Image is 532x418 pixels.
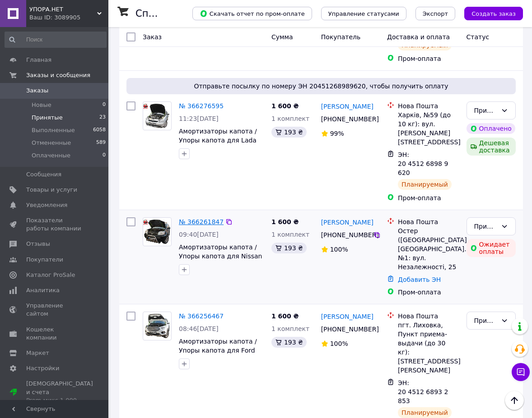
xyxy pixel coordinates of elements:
[26,326,84,342] span: Кошелек компании
[179,231,219,238] span: 09:40[DATE]
[26,271,75,279] span: Каталог ProSale
[398,276,441,283] a: Добавить ЭН
[179,218,224,225] a: № 366261847
[321,33,361,41] span: Покупатель
[179,243,262,278] a: Амортизаторы капота / Упоры капота для Nissan X-Trail T30 / Ниссан ИКС-Траил 1 ([DATE]-[DATE])
[467,239,516,257] div: Ожидает оплаты
[103,101,106,109] span: 0
[32,139,71,147] span: Отмененные
[398,407,452,418] div: Планируемый
[26,302,84,318] span: Управление сайтом
[330,340,348,347] span: 100%
[415,7,455,20] button: Экспорт
[398,379,448,404] span: ЭН: 20 4512 6893 2853
[474,221,497,231] div: Принят
[398,110,459,147] div: Харків, №59 (до 10 кг): вул. [PERSON_NAME][STREET_ADDRESS]
[474,316,497,326] div: Принят
[423,10,448,17] span: Экспорт
[271,33,293,41] span: Сумма
[26,396,93,404] div: Prom микс 1 000
[32,114,63,122] span: Принятые
[398,288,459,297] div: Пром-оплата
[143,101,172,130] a: Фото товару
[26,56,51,64] span: Главная
[26,216,84,233] span: Показатели работы компании
[464,7,523,20] button: Создать заказ
[26,71,90,79] span: Заказы и сообщения
[130,82,512,91] span: Отправьте посылку по номеру ЭН 20451268989620, чтобы получить оплату
[26,256,63,264] span: Покупатели
[271,102,299,110] span: 1 600 ₴
[179,102,224,110] a: № 366276595
[271,218,299,225] span: 1 600 ₴
[271,127,307,138] div: 193 ₴
[26,170,61,179] span: Сообщения
[398,321,459,375] div: пгт. Лиховка, Пункт приема-выдачи (до 30 кг): [STREET_ADDRESS][PERSON_NAME]
[5,32,107,48] input: Поиск
[135,8,213,19] h1: Список заказов
[26,87,48,95] span: Заказы
[398,193,459,202] div: Пром-оплата
[330,246,348,253] span: 100%
[26,349,49,357] span: Маркет
[179,312,224,320] a: № 366256467
[26,380,93,404] span: [DEMOGRAPHIC_DATA] и счета
[26,186,77,194] span: Товары и услуги
[512,363,530,381] button: Чат с покупателем
[200,9,305,18] span: Скачать отчет по пром-оплате
[471,10,516,17] span: Создать заказ
[319,229,373,241] div: [PHONE_NUMBER]
[321,312,373,321] a: [PERSON_NAME]
[143,217,172,246] a: Фото товару
[29,5,97,14] span: УПОРА.НЕТ
[455,9,523,17] a: Создать заказ
[192,7,312,20] button: Скачать отчет по пром-оплате
[321,102,373,111] a: [PERSON_NAME]
[103,152,106,160] span: 0
[398,312,459,321] div: Нова Пошта
[319,323,373,335] div: [PHONE_NUMBER]
[29,14,108,22] div: Ваш ID: 3089905
[271,243,307,253] div: 193 ₴
[467,33,490,41] span: Статус
[398,101,459,110] div: Нова Пошта
[32,126,75,134] span: Выполненные
[26,286,60,294] span: Аналитика
[143,104,171,128] img: Фото товару
[398,217,459,226] div: Нова Пошта
[32,152,70,160] span: Оплаченные
[99,114,106,122] span: 23
[32,101,51,109] span: Новые
[319,113,373,125] div: [PHONE_NUMBER]
[474,106,497,115] div: Принят
[143,314,171,338] img: Фото товару
[398,151,448,176] span: ЭН: 20 4512 6898 9620
[179,338,262,372] a: Амортизаторы капота / Упоры капота для Ford Kuga 2 + Escape 3 / Форд Куга 2 + Эскейп 3 '12-19
[26,201,67,209] span: Уведомления
[271,325,309,332] span: 1 комплект
[321,218,373,227] a: [PERSON_NAME]
[398,54,459,63] div: Пром-оплата
[143,33,162,41] span: Заказ
[26,364,59,372] span: Настройки
[505,391,524,410] button: Наверх
[143,312,172,340] a: Фото товару
[387,33,450,41] span: Доставка и оплата
[271,231,309,238] span: 1 комплект
[179,115,219,122] span: 11:23[DATE]
[321,7,406,20] button: Управление статусами
[271,312,299,320] span: 1 600 ₴
[143,220,171,243] img: Фото товару
[328,10,399,17] span: Управление статусами
[271,337,307,348] div: 193 ₴
[398,226,459,271] div: Остер ([GEOGRAPHIC_DATA], [GEOGRAPHIC_DATA].), №1: вул. Незалежності, 25
[330,130,344,137] span: 99%
[96,139,106,147] span: 589
[93,126,106,134] span: 6058
[179,128,257,162] a: Амортизаторы капота / Упоры капота для Lada VAZ Priora / Лада ВАЗ Приора ([DATE]-[DATE])
[398,179,452,190] div: Планируемый
[467,138,516,156] div: Дешевая доставка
